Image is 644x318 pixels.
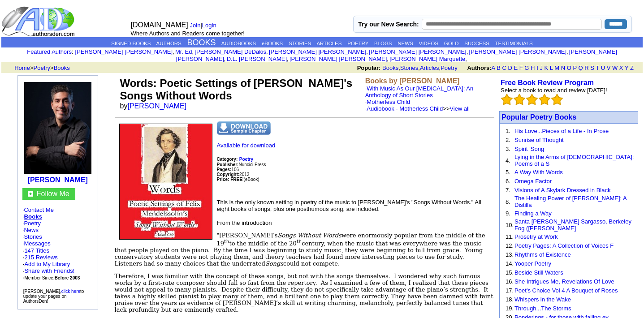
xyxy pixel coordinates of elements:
a: D [508,64,512,71]
a: Audiobook - Motherless Child [367,105,443,112]
font: 6. [506,178,510,185]
a: Z [630,64,634,71]
label: Try our New Search: [358,21,419,28]
font: by [120,102,193,110]
a: [PERSON_NAME] [PERSON_NAME] [469,48,566,55]
a: She Intrigues Me, Revelations Of Love [514,278,614,285]
a: Available for download [217,142,276,149]
font: Copyright: [217,172,240,177]
b: Books by [PERSON_NAME] [365,77,460,85]
a: TESTIMONIALS [495,41,532,46]
font: · [22,240,51,247]
font: , , , , , , , , , , [75,48,617,62]
font: Popular Poetry Books [501,113,576,121]
b: Publisher: [217,162,239,167]
a: Sunrise of Thought [514,137,564,143]
font: 15. [506,269,514,276]
a: Share with Friends! [24,267,74,274]
a: Login [202,22,216,29]
a: [PERSON_NAME] DeDakis [194,48,266,55]
a: SIGNED BOOKS [111,41,151,46]
a: AUDIOBOOKS [221,41,256,46]
font: , , , [357,64,642,71]
a: U [601,64,605,71]
a: STORIES [289,41,311,46]
img: bigemptystars.png [551,94,563,105]
a: News [24,227,39,233]
a: His Love...Pieces of a Life - In Prose [514,128,609,134]
a: Poet’s Choice Vol 4 A Bouquet of Roses [514,287,618,294]
font: i [568,50,569,55]
a: J [540,64,543,71]
a: Articles [420,64,439,71]
font: · · · · · [22,206,93,281]
font: 17. [506,287,514,294]
a: [PERSON_NAME] Marquette [389,56,465,62]
font: i [468,50,469,55]
b: [PERSON_NAME] [28,176,88,184]
a: BOOKS [187,38,216,47]
img: bigemptystars.png [501,94,513,105]
img: bigemptystars.png [539,94,550,105]
img: 1108.jpg [24,82,91,174]
a: VIDEOS [419,41,438,46]
a: Q [578,64,583,71]
a: C [502,64,506,71]
img: dnsample.png [217,121,271,135]
a: Stories [400,64,418,71]
span: Therefore, I was familiar with the concept of these songs, but not with the songs themselves. I w... [115,273,493,313]
a: Lying in the Arms of [DEMOGRAPHIC_DATA]: Poems of a S [514,154,634,167]
a: Add to My Library [24,261,70,267]
font: 7. [506,187,510,193]
font: · [365,85,474,112]
font: 106 [217,167,239,172]
font: [DOMAIN_NAME] [131,21,188,29]
a: Contact Me [24,206,53,213]
font: · · [23,247,80,281]
a: X [619,64,623,71]
a: POETRY [347,41,368,46]
font: Nuncici Press [217,162,266,167]
img: logo_ad.gif [1,6,77,37]
a: Books [382,64,398,71]
a: 215 Reviews [24,254,57,261]
a: A [492,64,495,71]
a: W [612,64,618,71]
a: Mr. Ed [175,48,192,55]
a: Messages [24,240,50,247]
a: Beside Still Waters [514,269,563,276]
a: L [550,64,553,71]
a: B [497,64,501,71]
font: 16. [506,278,514,285]
a: Poetry Pages: A Collection of Voices F [514,242,614,249]
font: · [365,99,470,112]
p: From the introduction [115,219,494,226]
i: Songs Without Words [278,232,341,239]
a: Free Book Review Program [501,79,594,86]
font: i [174,50,175,55]
b: Category: [217,157,238,162]
a: Motherless Child [367,99,410,105]
img: bigemptystars.png [526,94,538,105]
b: Popular: [357,64,381,71]
img: 65710.jpg [119,124,212,240]
a: Rhythms of Existence [514,251,571,258]
font: 11. [506,233,514,240]
a: P [573,64,576,71]
a: S [590,64,594,71]
b: FREE [230,177,242,182]
a: [PERSON_NAME] [PERSON_NAME] [290,56,387,62]
font: 14. [506,260,514,267]
a: Books [54,64,70,71]
font: Member Since: [24,275,80,280]
a: click here [61,289,80,294]
a: Poetry [441,64,458,71]
font: Words: Poetic Settings of [PERSON_NAME]'s Songs Without Words [120,77,353,102]
a: BLOGS [374,41,392,46]
a: I [536,64,538,71]
font: 2. [506,137,510,143]
b: Pages: [217,167,232,172]
a: Whispers in the Wake [514,296,571,303]
b: Price: [217,177,229,182]
a: V [607,64,611,71]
